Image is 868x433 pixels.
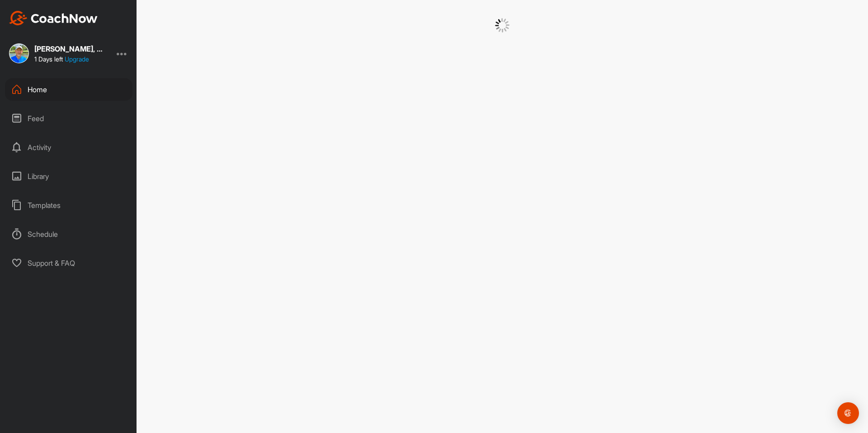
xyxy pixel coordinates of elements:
[5,194,132,216] div: Templates
[495,18,509,33] img: G6gVgL6ErOh57ABN0eRmCEwV0I4iEi4d8EwaPGI0tHgoAbU4EAHFLEQAh+QQFCgALACwIAA4AGAASAAAEbHDJSesaOCdk+8xg...
[5,78,132,101] div: Home
[837,402,859,424] div: Open Intercom Messenger
[34,45,107,52] div: [PERSON_NAME], PGA
[5,252,132,274] div: Support & FAQ
[5,136,132,159] div: Activity
[5,165,132,188] div: Library
[65,55,89,63] a: Upgrade
[34,55,63,63] span: 1 Days left
[5,223,132,245] div: Schedule
[9,11,98,25] img: CoachNow
[9,43,29,63] img: square_084b3329ecb6310f6f50e9486781b3d4.jpg
[5,107,132,130] div: Feed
